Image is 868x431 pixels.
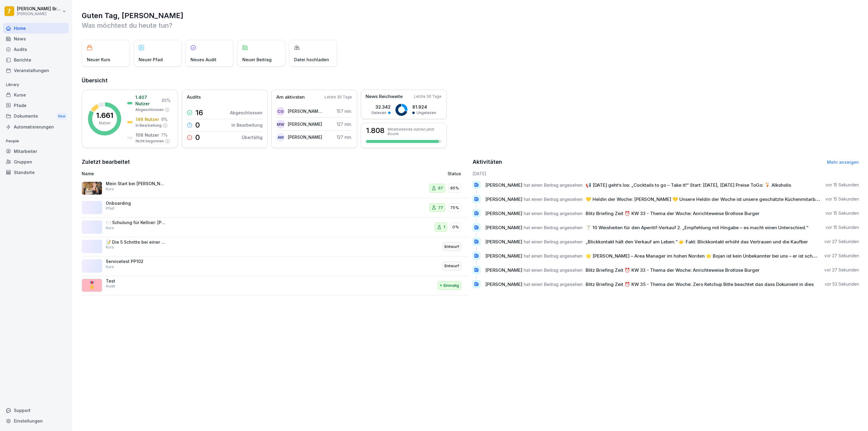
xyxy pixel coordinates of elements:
[3,90,69,100] div: Kurse
[524,239,583,245] span: hat einen Beitrag angesehen
[524,267,583,273] span: hat einen Beitrag angesehen
[485,281,522,287] span: [PERSON_NAME]
[106,284,115,289] p: Audit
[3,65,69,76] div: Veranstaltungen
[824,267,859,273] p: vor 27 Sekunden
[288,134,322,140] p: [PERSON_NAME]
[524,182,583,188] span: hat einen Beitrag angesehen
[96,112,113,119] p: 1.661
[82,11,859,21] h1: Guten Tag, [PERSON_NAME]
[438,205,443,211] p: 77
[524,281,583,287] span: hat einen Beitrag angesehen
[82,276,468,296] a: 🎖️TestAuditEinmalig
[106,206,114,211] p: Pfad
[136,123,162,128] p: In Bearbeitung
[3,146,69,157] a: Mitarbeiter
[485,211,522,216] span: [PERSON_NAME]
[445,244,459,250] p: Entwurf
[106,259,166,264] p: Servicetest PP102
[524,196,583,202] span: hat einen Beitrag angesehen
[371,110,386,116] p: Gelesen
[17,6,61,11] p: [PERSON_NAME] Bremke
[135,94,160,107] p: 1.407 Nutzer
[371,104,391,110] p: 32.342
[414,94,442,99] p: Letzte 30 Tage
[231,122,263,128] p: In Bearbeitung
[3,44,69,55] a: Audits
[135,107,164,113] p: Abgeschlossen
[276,107,285,116] div: CG
[276,133,285,141] div: AM
[3,55,69,65] a: Berichte
[825,281,859,287] p: vor 53 Sekunden
[444,224,445,230] p: 1
[524,225,583,230] span: hat einen Beitrag angesehen
[195,134,200,141] p: 0
[586,281,814,287] span: Blitz Briefing Zeit ⏰ KW 35 - Thema der Woche: Zero Ketchup Bitte beachtet das dass Dokument in dies
[450,185,459,191] p: 85%
[230,109,263,116] p: Abgeschlossen
[412,104,436,110] p: 81.924
[586,182,791,188] span: 📢 [DATE] geht’s los: „Cocktails to go – Take it!“ Start: [DATE], [DATE] Preise ToGo: 🍹 Alkoholis
[586,239,808,245] span: „Blickkontakt hält den Verkauf am Leben.“ 👉 Fakt: Blickkontakt erhöht das Vertrauen und die Kaufber
[294,56,329,63] p: Datei hochladen
[337,134,352,140] p: 127 min.
[485,225,522,230] span: [PERSON_NAME]
[82,237,468,257] a: 📝 Die 5 Schritte bei einer GästereklamationKursEntwurf
[524,211,583,216] span: hat einen Beitrag angesehen
[388,127,442,136] p: Mitarbeitende nutzen jetzt Bounti
[827,160,859,165] a: Mehr anzeigen
[87,280,96,291] p: 🎖️
[3,100,69,111] div: Pfade
[106,181,166,186] p: Mein Start bei [PERSON_NAME] - Personalfragebogen
[485,253,522,259] span: [PERSON_NAME]
[3,405,69,416] div: Support
[485,196,522,202] span: [PERSON_NAME]
[826,210,859,216] p: vor 15 Sekunden
[3,23,69,33] a: Home
[3,157,69,167] a: Gruppen
[473,158,502,166] h2: Aktivitäten
[417,110,436,116] p: Ungelesen
[136,132,159,138] p: 108 Nutzer
[586,211,759,216] span: Blitz Briefing Zeit ⏰ KW 33 - Thema der Woche: Anrichteweise Brotlose Burger
[438,185,443,191] p: 67
[366,93,403,100] p: News Reichweite
[162,97,171,103] p: 85 %
[450,205,459,211] p: 75%
[3,33,69,44] a: News
[17,12,61,16] p: [PERSON_NAME]
[826,196,859,202] p: vor 15 Sekunden
[161,116,168,122] p: 9 %
[57,113,67,120] div: New
[586,267,759,273] span: Blitz Briefing Zeit ⏰ KW 33 - Thema der Woche: Anrichteweise Brotlose Burger
[586,196,825,202] span: 💛 Heldin der Woche: [PERSON_NAME] 💛 Unsere Heldin der Woche ist unsere geschätzte Küchenmitarbeiter
[106,278,166,284] p: Test
[106,264,114,270] p: Kurs
[337,108,352,114] p: 157 min.
[106,245,114,250] p: Kurs
[586,253,824,259] span: 🌟 [PERSON_NAME] – Area Manager im hohen Norden 🌟 Bojan ist kein Unbekannter bei uns – er ist scho...
[106,186,114,192] p: Kurs
[82,21,859,30] p: Was möchtest du heute tun?
[3,80,69,90] p: Library
[485,267,522,273] span: [PERSON_NAME]
[485,182,522,188] span: [PERSON_NAME]
[3,122,69,132] div: Automatisierungen
[99,120,111,126] p: Nutzer
[3,167,69,178] a: Standorte
[473,170,859,177] h6: [DATE]
[586,225,808,230] span: 🍸 10 Weisheiten für den Aperitif-Verkauf 2. „Empfehlung mit Hingabe – es macht einen Unterschied.“
[195,109,203,116] p: 16
[242,134,263,141] p: Überfällig
[325,94,352,100] p: Letzte 30 Tage
[3,136,69,146] p: People
[190,56,216,63] p: Neues Audit
[826,182,859,188] p: vor 15 Sekunden
[445,263,459,269] p: Entwurf
[82,198,468,218] a: OnboardingPfad7775%
[276,94,305,101] p: Am aktivsten
[485,239,522,245] span: [PERSON_NAME]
